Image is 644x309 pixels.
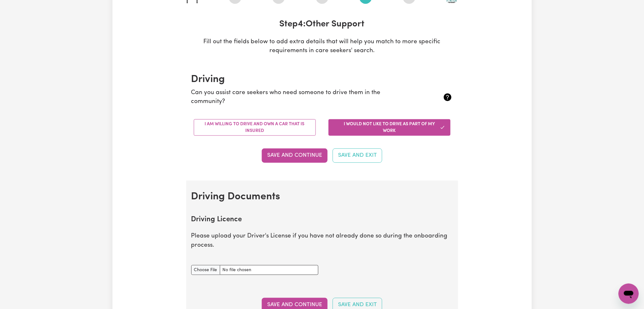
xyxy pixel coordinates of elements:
[329,119,451,136] button: I would not like to drive as part of my work
[191,73,453,86] h2: Driving
[186,38,458,56] p: Fill out the fields below to add extra details that will help you match to more specific requirem...
[191,191,453,203] h2: Driving Documents
[333,148,382,162] button: Save and Exit
[191,232,453,250] p: Please upload your Driver's License if you have not already done so during the onboarding process.
[262,148,328,162] button: Save and Continue
[186,19,458,30] h3: Step 4 : Other Support
[194,119,316,136] button: I am willing to drive and own a car that is insured
[191,88,410,107] p: Can you assist care seekers who need someone to drive them in the community?
[619,284,639,304] iframe: Button to launch messaging window
[191,216,453,224] h2: Driving Licence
